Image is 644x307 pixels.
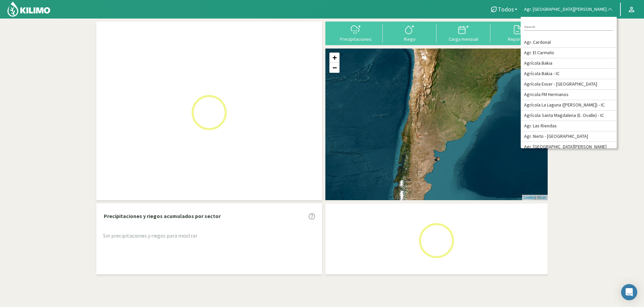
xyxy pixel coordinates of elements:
[437,24,490,42] button: Carga mensual
[621,284,637,300] div: Open Intercom Messenger
[385,37,434,41] div: Riego
[521,100,617,111] li: Agrícola La Laguna ([PERSON_NAME]) - IC
[521,121,617,131] li: Agr. Las Riendas
[7,1,51,17] img: Kilimo
[329,53,340,63] a: Zoom in
[521,142,617,152] li: Agr. [GEOGRAPHIC_DATA][PERSON_NAME]
[329,24,383,42] button: Precipitaciones
[521,48,617,58] li: Agr. El Carmelo
[175,79,243,146] img: Loading...
[524,195,535,199] a: Leaflet
[329,63,340,73] a: Zoom out
[522,195,548,201] div: | ©
[521,111,617,121] li: Agrícola Santa Magdalena (E. Ovalle) - IC
[524,6,607,13] span: Agr. [GEOGRAPHIC_DATA][PERSON_NAME]
[521,131,617,142] li: Agr. Nieto - [GEOGRAPHIC_DATA]
[521,90,617,100] li: Agricola FM Hermanos
[521,69,617,79] li: Agrícola Bakia - IC
[403,207,470,274] img: Loading...
[439,37,488,41] div: Carga mensual
[521,58,617,69] li: Agrícola Bakia
[521,79,617,90] li: Agrícola Exser - [GEOGRAPHIC_DATA]
[492,37,542,41] div: Reportes
[383,24,437,42] button: Riego
[521,2,617,17] button: Agr. [GEOGRAPHIC_DATA][PERSON_NAME]
[490,24,544,42] button: Reportes
[331,37,381,41] div: Precipitaciones
[103,233,315,239] h5: Sin precipitaciones y riegos para mostrar
[521,37,617,48] li: Agr. Cardonal
[498,6,514,13] span: Todos
[104,212,221,220] p: Precipitaciones y riegos acumulados por sector
[540,195,546,199] a: Esri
